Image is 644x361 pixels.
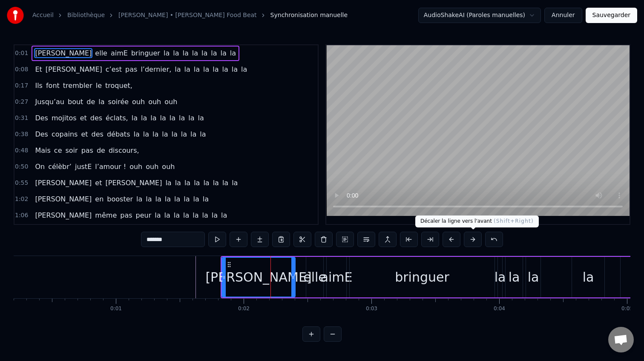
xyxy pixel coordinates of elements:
span: la [201,48,208,58]
span: [PERSON_NAME] [34,210,92,220]
span: la [154,210,161,220]
span: font [45,81,60,90]
span: trembler [62,81,93,90]
span: bringuer [130,48,161,58]
span: ouh [147,97,162,107]
span: [PERSON_NAME] [104,178,163,188]
span: la [174,64,181,74]
span: la [98,97,105,107]
span: 0:50 [15,163,28,171]
span: la [229,48,237,58]
span: Synchronisation manuelle [270,11,348,20]
span: elle [94,48,108,58]
span: ouh [131,97,146,107]
span: la [149,113,157,123]
span: [PERSON_NAME] [45,64,103,74]
span: 0:55 [15,179,28,187]
span: la [210,48,218,58]
span: et [80,129,89,139]
span: la [145,194,152,204]
div: 0:04 [494,306,505,312]
span: la [201,210,209,220]
div: [PERSON_NAME] [205,268,311,287]
span: des [89,113,103,123]
a: Bibliothèque [67,11,105,20]
span: la [164,178,172,188]
span: 0:48 [15,146,28,155]
div: la [528,268,539,287]
span: ce [53,146,63,155]
span: bout [67,97,84,107]
span: éclats, [105,113,129,123]
div: 0:03 [366,306,377,312]
span: troquet, [104,81,133,90]
span: la [172,48,180,58]
span: la [140,113,148,123]
span: de [86,97,96,107]
span: Ils [34,81,43,90]
span: et [94,178,103,188]
span: débats [106,129,131,139]
img: youka [7,7,24,24]
span: la [231,178,239,188]
span: la [193,178,201,188]
button: Annuler [544,8,582,23]
span: l’amour ! [94,162,127,172]
span: célèbr’ [47,162,72,172]
span: la [182,210,190,220]
span: la [183,194,190,204]
span: la [159,113,167,123]
span: la [187,113,195,123]
span: la [163,48,170,58]
span: la [221,178,229,188]
span: la [184,178,191,188]
span: 0:38 [15,130,28,139]
span: pas [80,146,94,155]
span: des [91,129,104,139]
span: booster [106,194,134,204]
span: la [192,210,199,220]
span: la [219,48,227,58]
span: la [220,210,228,220]
span: mojitos [51,113,78,123]
span: la [240,64,248,74]
span: la [202,178,210,188]
span: la [180,129,188,139]
span: soirée [107,97,129,107]
span: Des [34,129,49,139]
div: la [583,268,594,287]
span: [PERSON_NAME] [34,178,92,188]
div: 0:05 [621,306,633,312]
span: copains [51,129,78,139]
span: ( Shift+Right ) [494,218,534,224]
span: la [184,64,191,74]
div: la [509,268,520,287]
span: [PERSON_NAME] [34,48,92,58]
span: ouh [129,162,143,172]
span: la [202,64,210,74]
span: 0:31 [15,114,28,122]
a: Ouvrir le chat [608,327,634,352]
span: aimE [110,48,129,58]
span: la [142,129,150,139]
span: même [94,210,118,220]
span: c’est [105,64,123,74]
a: Accueil [32,11,54,20]
span: la [155,194,162,204]
div: la [494,268,506,287]
nav: breadcrumb [32,11,348,20]
span: la [181,48,189,58]
div: 0:02 [238,306,250,312]
span: la [178,113,186,123]
span: ouh [161,162,175,172]
span: la [212,64,219,74]
div: elle [303,268,326,287]
span: Et [34,64,43,74]
span: 0:08 [15,65,28,74]
span: et [79,113,88,123]
span: 1:02 [15,195,28,204]
span: l’dernier, [140,64,172,74]
span: justE [74,162,92,172]
span: la [164,194,172,204]
span: la [173,194,181,204]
